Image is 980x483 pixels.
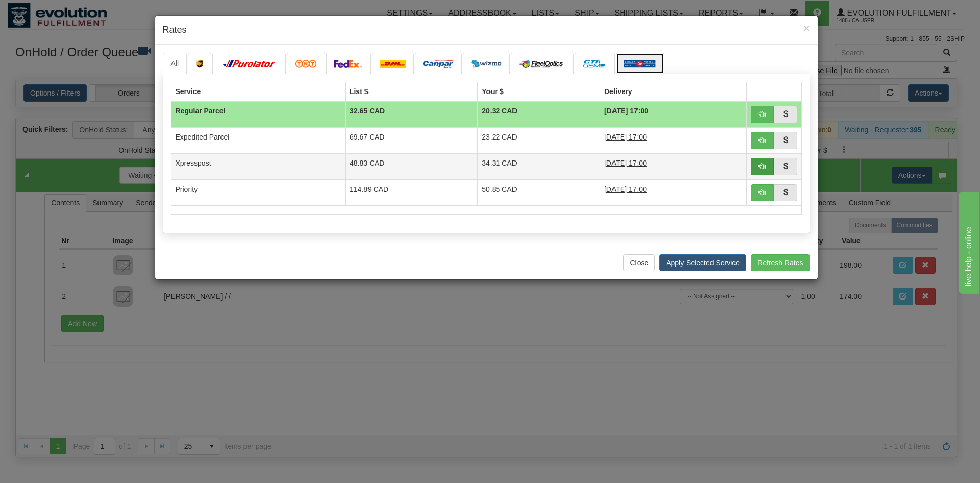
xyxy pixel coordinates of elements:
button: Close [803,22,810,33]
td: Expedited Parcel [171,127,345,153]
td: 23.22 CAD [478,127,600,153]
td: 34.31 CAD [478,153,600,179]
span: × [803,22,810,34]
td: Xpresspost [171,153,345,179]
iframe: chat widget [957,189,979,293]
td: 2 Days [600,179,746,205]
button: Close [623,254,655,271]
th: Your $ [478,82,600,101]
img: ups.png [196,60,203,68]
td: 69.67 CAD [345,127,477,153]
button: Apply Selected Service [659,254,746,271]
td: 50.85 CAD [478,179,600,205]
img: tnt.png [295,60,317,68]
span: [DATE] 17:00 [604,159,647,167]
img: CarrierLogo_10191.png [583,60,606,68]
a: All [163,53,187,74]
div: live help - online [8,6,94,18]
td: 114.89 CAD [345,179,477,205]
td: 2 Days [600,153,746,179]
th: List $ [345,82,477,101]
img: Canada_post.png [624,60,656,68]
td: 32.65 CAD [345,101,477,128]
h4: Rates [163,24,810,37]
img: campar.png [423,60,454,68]
span: [DATE] 17:00 [604,107,648,115]
td: Regular Parcel [171,101,345,128]
img: FedEx.png [334,60,363,68]
span: [DATE] 17:00 [604,185,647,193]
button: Refresh Rates [751,254,810,271]
td: 20.32 CAD [478,101,600,128]
th: Service [171,82,345,101]
img: CarrierLogo_10182.png [519,60,566,68]
td: 48.83 CAD [345,153,477,179]
span: [DATE] 17:00 [604,133,647,141]
img: dhl.png [380,60,406,68]
td: Priority [171,179,345,205]
img: wizmo.png [471,60,502,68]
td: 3 Days [600,127,746,153]
img: purolator.png [220,60,278,68]
th: Delivery [600,82,746,101]
td: 5 Days [600,101,746,128]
